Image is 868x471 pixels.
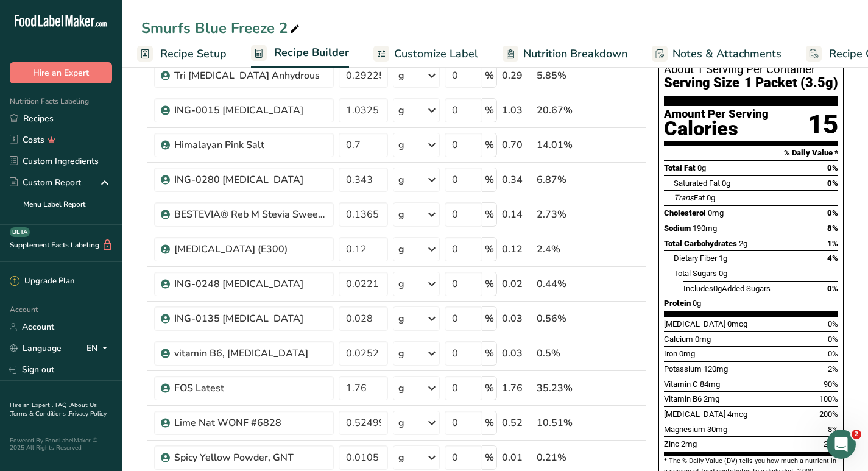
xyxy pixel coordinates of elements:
[502,242,532,257] div: 0.12
[174,207,326,222] div: BESTEVIA® Reb M Stevia Sweetener 30302000
[373,40,478,68] a: Customize Label
[827,224,838,233] span: 8%
[502,311,532,326] div: 0.03
[828,425,838,434] span: 8%
[708,208,724,218] span: 0mg
[827,239,838,248] span: 1%
[697,163,706,172] span: 0g
[704,364,728,374] span: 120mg
[398,277,404,291] div: g
[713,284,722,293] span: 0g
[523,46,627,62] span: Nutrition Breakdown
[739,239,747,248] span: 2g
[827,208,838,218] span: 0%
[174,381,326,395] div: FOS Latest
[10,62,112,83] button: Hire an Expert
[398,450,404,465] div: g
[174,450,326,465] div: Spicy Yellow Powder, GNT
[502,103,532,118] div: 1.03
[664,146,838,160] section: % Daily Value *
[398,381,404,395] div: g
[664,364,702,374] span: Potassium
[537,242,588,257] div: 2.4%
[828,319,838,328] span: 0%
[398,416,404,430] div: g
[502,68,532,83] div: 0.29
[674,193,694,202] i: Trans
[664,224,691,233] span: Sodium
[502,277,532,291] div: 0.02
[398,103,404,118] div: g
[398,207,404,222] div: g
[719,269,727,278] span: 0g
[503,40,627,68] a: Nutrition Breakdown
[502,138,532,152] div: 0.70
[827,163,838,172] span: 0%
[174,277,326,291] div: ING-0248 [MEDICAL_DATA]
[664,425,705,434] span: Magnesium
[664,239,737,248] span: Total Carbohydrates
[160,46,227,62] span: Recipe Setup
[674,179,720,188] span: Saturated Fat
[10,275,74,288] div: Upgrade Plan
[137,40,227,68] a: Recipe Setup
[727,409,747,419] span: 4mcg
[398,68,404,83] div: g
[502,450,532,465] div: 0.01
[398,172,404,187] div: g
[681,439,697,448] span: 2mg
[537,311,588,326] div: 0.56%
[664,380,698,389] span: Vitamin C
[398,242,404,257] div: g
[537,103,588,118] div: 20.67%
[828,364,838,374] span: 2%
[819,409,838,419] span: 200%
[674,193,705,202] span: Fat
[824,380,838,389] span: 90%
[174,103,326,118] div: ING-0015 [MEDICAL_DATA]
[827,284,838,293] span: 0%
[502,346,532,361] div: 0.03
[86,341,112,356] div: EN
[10,409,69,418] a: Terms & Conditions .
[502,416,532,430] div: 0.52
[664,299,691,308] span: Protein
[537,346,588,361] div: 0.5%
[664,394,702,403] span: Vitamin B6
[707,193,715,202] span: 0g
[664,120,769,138] div: Calories
[537,450,588,465] div: 0.21%
[664,439,679,448] span: Zinc
[664,319,725,328] span: [MEDICAL_DATA]
[174,242,326,257] div: [MEDICAL_DATA] (E300)
[10,338,62,359] a: Language
[719,253,727,263] span: 1g
[537,172,588,187] div: 6.87%
[55,401,70,409] a: FAQ .
[141,17,302,39] div: Smurfs Blue Freeze 2
[502,381,532,395] div: 1.76
[664,208,706,218] span: Cholesterol
[537,277,588,291] div: 0.44%
[695,335,711,344] span: 0mg
[398,346,404,361] div: g
[174,172,326,187] div: ING-0280 [MEDICAL_DATA]
[827,179,838,188] span: 0%
[664,63,838,76] div: About 1 Serving Per Container
[664,108,769,120] div: Amount Per Serving
[828,335,838,344] span: 0%
[537,68,588,83] div: 5.85%
[664,349,677,358] span: Iron
[744,76,838,91] span: 1 Packet (3.5g)
[10,227,30,237] div: BETA
[10,437,112,452] div: Powered By FoodLabelMaker © 2025 All Rights Reserved
[674,269,717,278] span: Total Sugars
[824,439,838,448] span: 20%
[10,176,81,189] div: Custom Report
[828,349,838,358] span: 0%
[251,39,349,68] a: Recipe Builder
[693,224,717,233] span: 190mg
[852,430,861,439] span: 2
[10,401,97,418] a: About Us .
[537,207,588,222] div: 2.73%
